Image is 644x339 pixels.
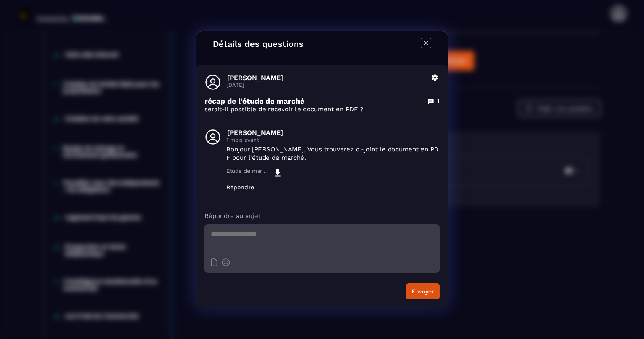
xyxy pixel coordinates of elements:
[204,97,304,105] p: récap de l'étude de marché
[437,97,440,105] p: 1
[227,74,426,82] p: [PERSON_NAME]
[213,39,303,49] h4: Détails des questions
[406,283,440,299] button: Envoyer
[226,137,440,143] p: 1 mois avant
[204,105,440,113] p: serait-il possible de recevoir le document en PDF ?
[226,184,440,191] p: Répondre
[226,82,426,88] p: [DATE]
[226,145,440,162] p: Bonjour [PERSON_NAME], Vous trouverez ci-joint le document en PDF pour l'étude de marché.
[226,168,268,178] p: Etude de marché Conciergerie.pdf
[204,212,440,220] p: Répondre au sujet
[227,129,440,137] p: [PERSON_NAME]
